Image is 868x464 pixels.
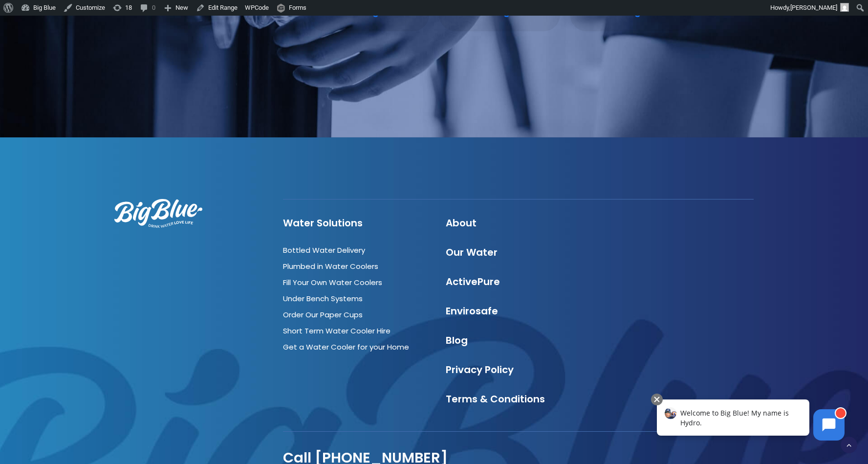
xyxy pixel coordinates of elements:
h4: Water Solutions [283,217,428,229]
a: Short Term Water Cooler Hire [283,326,391,336]
a: Get a Water Cooler for your Home [283,342,409,352]
a: Envirosafe [446,304,498,318]
a: Terms & Conditions [446,392,545,406]
iframe: Chatbot [647,392,854,450]
a: ActivePure [446,275,500,288]
a: Order Our Paper Cups [283,309,363,320]
a: Under Bench Systems [283,293,363,304]
a: Blog [446,333,468,347]
a: Our Water [446,245,498,259]
a: Fill Your Own Water Coolers [283,277,382,287]
span: [PERSON_NAME] [790,4,837,11]
a: About [446,216,477,230]
a: Privacy Policy [446,363,514,376]
a: Plumbed in Water Coolers [283,261,378,271]
a: Bottled Water Delivery [283,245,365,255]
